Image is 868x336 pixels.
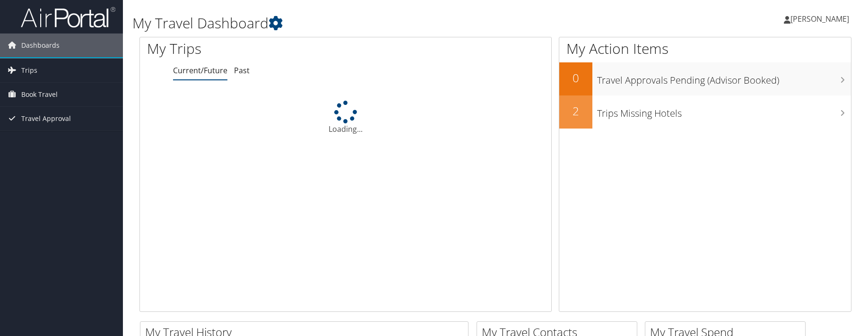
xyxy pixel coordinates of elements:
h1: My Action Items [559,39,851,59]
img: airportal-logo.png [21,6,115,28]
div: Loading... [140,101,551,135]
h1: My Travel Dashboard [132,13,616,33]
a: Current/Future [173,65,227,76]
h3: Trips Missing Hotels [597,102,851,120]
span: [PERSON_NAME] [790,14,849,24]
h2: 0 [559,70,592,86]
a: [PERSON_NAME] [784,5,859,33]
span: Travel Approval [21,107,71,130]
h1: My Trips [147,39,373,59]
a: 2Trips Missing Hotels [559,95,851,129]
a: Past [234,65,250,76]
a: 0Travel Approvals Pending (Advisor Booked) [559,62,851,95]
h2: 2 [559,103,592,119]
h3: Travel Approvals Pending (Advisor Booked) [597,69,851,87]
span: Dashboards [21,34,60,57]
span: Book Travel [21,83,58,106]
span: Trips [21,59,37,82]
